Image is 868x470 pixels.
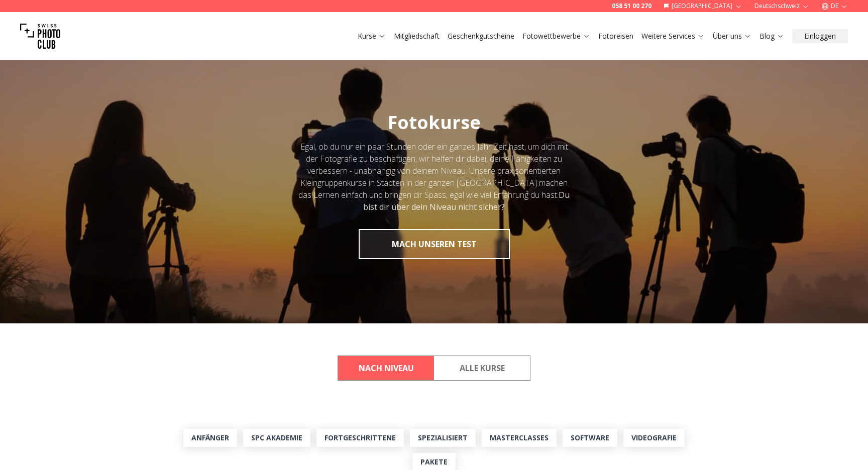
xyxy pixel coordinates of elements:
button: Weitere Services [637,29,709,43]
a: Geschenkgutscheine [448,31,514,41]
a: MasterClasses [482,429,557,447]
a: Mitgliedschaft [394,31,440,41]
button: Einloggen [792,29,848,43]
span: Fotokurse [388,110,481,135]
div: Course filter [338,356,530,381]
a: Weitere Services [641,31,705,41]
a: Fortgeschrittene [316,429,404,447]
a: 058 51 00 270 [612,2,652,10]
a: Anfänger [183,429,237,447]
button: Über uns [709,29,755,43]
a: Spezialisiert [410,429,476,447]
button: Kurse [354,29,390,43]
button: Fotoreisen [594,29,637,43]
img: Swiss photo club [20,16,60,56]
button: All Courses [434,356,530,380]
a: Blog [759,31,784,41]
a: Kurse [358,31,386,41]
a: Fotoreisen [598,31,633,41]
a: Software [563,429,617,447]
a: SPC Akademie [243,429,310,447]
div: Egal, ob du nur ein paar Stunden oder ein ganzes Jahr Zeit hast, um dich mit der Fotografie zu be... [297,141,571,213]
a: Über uns [713,31,751,41]
button: Blog [755,29,788,43]
a: Fotowettbewerbe [522,31,590,41]
button: MACH UNSEREN TEST [359,229,510,259]
button: By Level [338,356,434,380]
button: Mitgliedschaft [390,29,444,43]
button: Fotowettbewerbe [518,29,594,43]
a: Videografie [623,429,685,447]
button: Geschenkgutscheine [444,29,518,43]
